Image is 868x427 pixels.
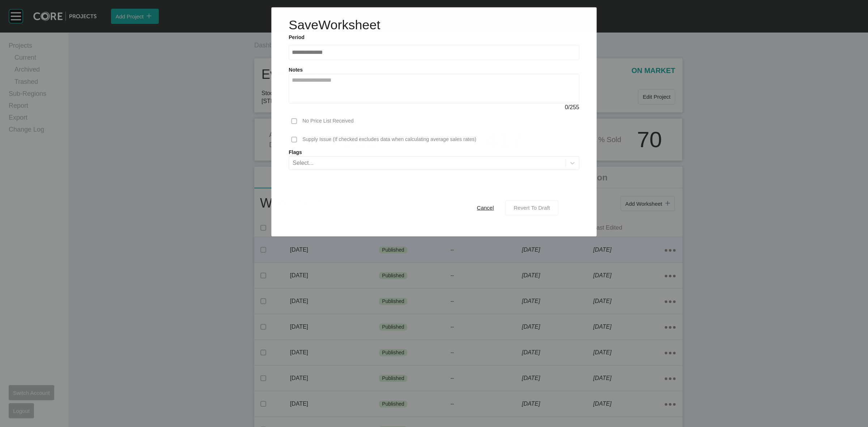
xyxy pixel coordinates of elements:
span: Cancel [477,205,494,211]
button: Revert To Draft [505,200,558,215]
p: Supply Issue (If checked excludes data when calculating average sales rates) [302,136,476,143]
p: No Price List Received [302,118,354,125]
label: Flags [289,149,579,156]
div: / 255 [289,103,579,111]
h1: Save Worksheet [289,16,380,34]
button: Cancel [469,200,502,215]
span: Revert To Draft [514,205,550,211]
span: 0 [565,104,568,110]
label: Period [289,34,579,42]
label: Notes [289,67,303,73]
